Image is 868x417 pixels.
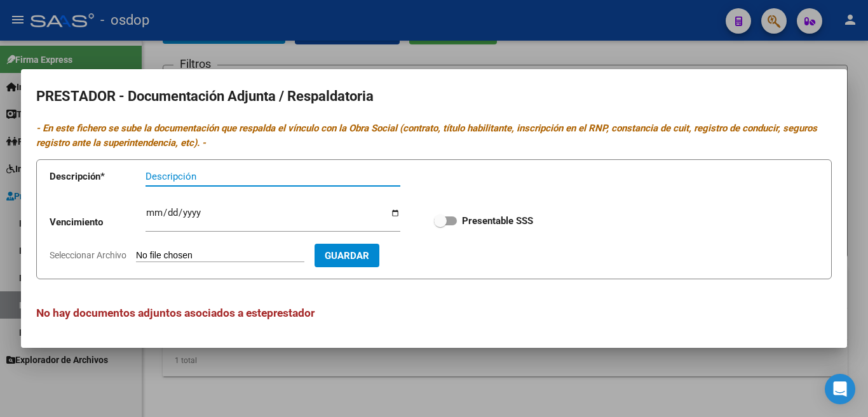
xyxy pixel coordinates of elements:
[462,215,533,227] strong: Presentable SSS
[50,169,146,184] p: Descripción
[36,122,817,149] i: - En este fichero se sube la documentación que respalda el vínculo con la Obra Social (contrato, ...
[315,244,379,267] button: Guardar
[36,305,832,321] h3: No hay documentos adjuntos asociados a este
[50,215,146,230] p: Vencimiento
[325,250,369,261] span: Guardar
[36,84,832,109] h2: PRESTADOR - Documentación Adjunta / Respaldatoria
[267,307,315,319] span: prestador
[825,374,855,404] div: Open Intercom Messenger
[50,250,126,260] span: Seleccionar Archivo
